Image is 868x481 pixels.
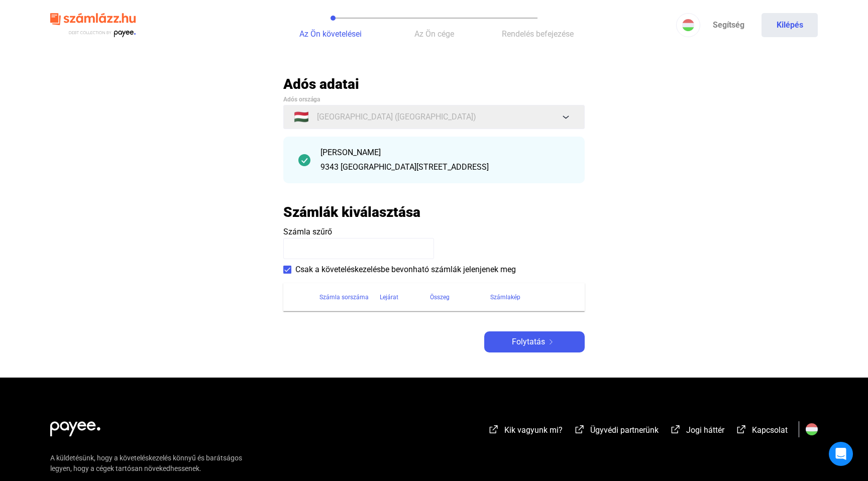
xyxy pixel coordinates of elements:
img: external-link-white [488,424,500,434]
span: 🇭🇺 [294,111,309,123]
span: Folytatás [512,336,545,348]
span: Csak a követeléskezelésbe bevonható számlák jelenjenek meg [295,264,516,276]
div: Lejárat [380,291,430,303]
div: Összeg [430,291,490,303]
div: Összeg [430,291,450,303]
img: white-payee-white-dot.svg [50,416,100,436]
button: Kilépés [762,13,818,37]
div: Open Intercom Messenger [829,442,853,466]
a: external-link-whiteJogi háttér [670,427,724,436]
div: [PERSON_NAME] [320,147,570,159]
a: external-link-whiteÜgyvédi partnerünk [574,427,659,436]
button: 🇭🇺[GEOGRAPHIC_DATA] ([GEOGRAPHIC_DATA]) [283,105,585,129]
span: [GEOGRAPHIC_DATA] ([GEOGRAPHIC_DATA]) [317,111,476,123]
span: Adós országa [283,96,320,103]
img: external-link-white [670,424,682,434]
div: Számlakép [490,291,573,303]
button: HU [676,13,700,37]
div: 9343 [GEOGRAPHIC_DATA][STREET_ADDRESS] [320,161,570,173]
span: Az Ön követelései [299,29,362,39]
span: Jogi háttér [686,425,724,435]
div: Számla sorszáma [319,291,369,303]
button: Folytatásarrow-right-white [484,331,585,352]
img: arrow-right-white [545,339,557,344]
img: external-link-white [574,424,586,434]
span: Az Ön cége [414,29,454,39]
img: szamlazzhu-logo [50,9,136,42]
span: Ügyvédi partnerünk [590,425,659,435]
span: Kapcsolat [752,425,788,435]
h2: Adós adatai [283,75,585,93]
h2: Számlák kiválasztása [283,203,420,221]
a: Segítség [700,13,756,37]
div: Számla sorszáma [319,291,380,303]
span: Számla szűrő [283,227,332,236]
span: Rendelés befejezése [502,29,574,39]
a: external-link-whiteKik vagyunk mi? [488,427,563,436]
a: external-link-whiteKapcsolat [735,427,788,436]
div: Lejárat [380,291,398,303]
div: Számlakép [490,291,520,303]
img: HU.svg [806,423,818,435]
span: Kik vagyunk mi? [504,425,563,435]
img: checkmark-darker-green-circle [298,154,310,166]
img: external-link-white [735,424,747,434]
img: HU [682,19,694,31]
